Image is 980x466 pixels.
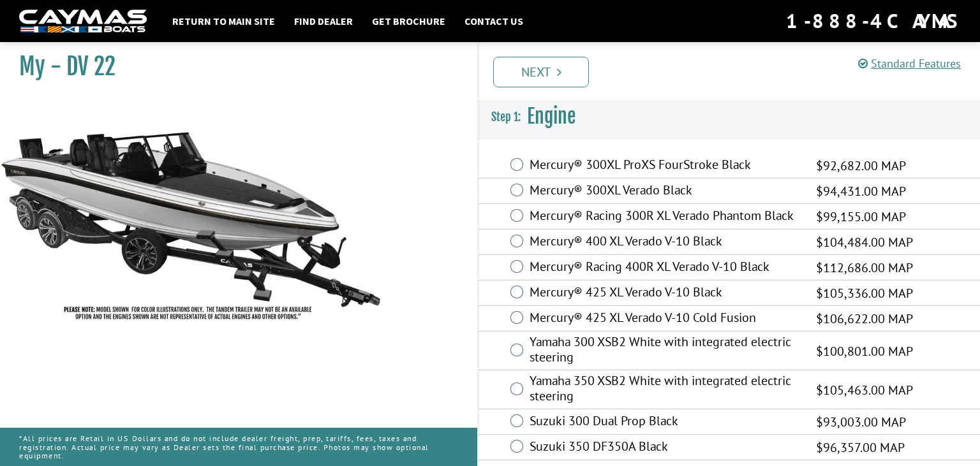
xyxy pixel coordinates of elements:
label: Suzuki 350 DF350A Black [530,439,800,457]
h1: My - DV 22 [19,52,445,81]
label: Yamaha 350 XSB2 White with integrated electric steering [530,373,800,407]
label: Mercury® Racing 300R XL Verado Phantom Black [530,208,800,226]
span: $106,622.00 MAP [816,309,913,328]
span: $92,682.00 MAP [816,156,906,175]
label: Mercury® 300XL Verado Black [530,182,800,201]
label: Suzuki 300 Dual Prop Black [530,413,800,432]
label: Mercury® 425 XL Verado V-10 Black [530,284,800,303]
label: Mercury® Racing 400R XL Verado V-10 Black [530,259,800,277]
a: Contact Us [458,13,530,29]
img: white-logo-c9c8dbefe5ff5ceceb0f0178aa75bf4bb51f6bca0971e226c86eb53dfe498488.png [19,10,147,33]
span: $96,357.00 MAP [816,438,905,457]
span: $94,431.00 MAP [816,182,906,201]
span: $99,155.00 MAP [816,207,906,226]
span: $104,484.00 MAP [816,233,913,252]
span: $105,336.00 MAP [816,284,913,303]
h3: Engine [479,93,980,140]
a: Find Dealer [288,13,359,29]
span: $112,686.00 MAP [816,258,913,277]
span: $100,801.00 MAP [816,342,913,361]
ul: Pagination [490,55,980,87]
a: Return to main site [166,13,281,29]
div: 1-888-4CAYMAS [786,7,961,35]
label: Yamaha 300 XSB2 White with integrated electric steering [530,334,800,368]
span: $105,463.00 MAP [816,381,913,400]
a: Standard Features [858,56,961,71]
p: *All prices are Retail in US Dollars and do not include dealer freight, prep, tariffs, fees, taxe... [19,428,458,466]
label: Mercury® 400 XL Verado V-10 Black [530,233,800,252]
a: Next [493,57,589,87]
label: Mercury® 300XL ProXS FourStroke Black [530,157,800,175]
span: $93,003.00 MAP [816,412,906,432]
label: Mercury® 425 XL Verado V-10 Cold Fusion [530,310,800,328]
a: Get Brochure [366,13,452,29]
